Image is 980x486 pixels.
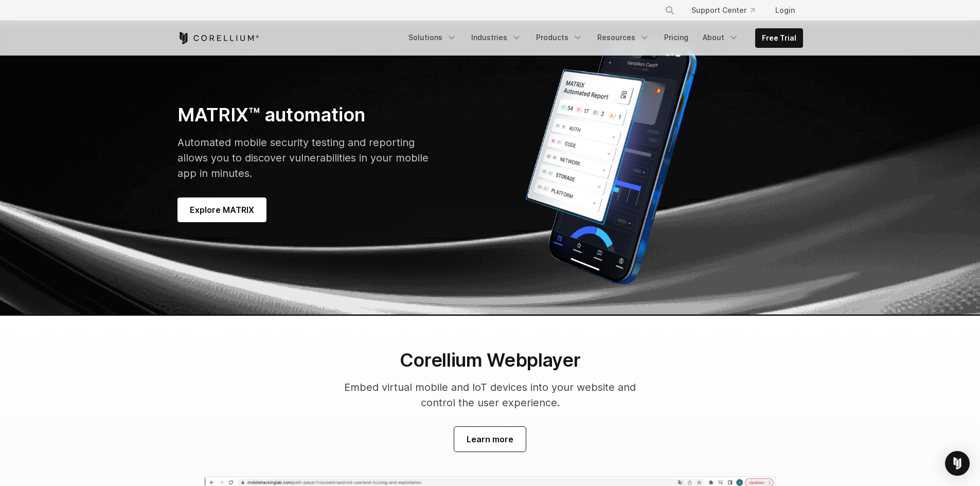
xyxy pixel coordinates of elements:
a: Resources [591,28,656,47]
a: Explore MATRIX [177,197,266,222]
h2: Corellium Webplayer [339,349,642,371]
a: Products [530,28,589,47]
h3: MATRIX™ automation [177,103,429,127]
p: Embed virtual mobile and IoT devices into your website and control the user experience. [339,380,642,410]
a: Support Center [683,1,763,20]
span: Automated mobile security testing and reporting allows you to discover vulnerabilities in your mo... [177,136,429,179]
img: Corellium's virtual hardware platform; MATRIX Automated Report [501,34,722,291]
span: Learn more [467,433,513,445]
a: Pricing [658,28,694,47]
div: Open Intercom Messenger [945,451,970,476]
a: Solutions [402,28,463,47]
div: Navigation Menu [652,1,803,20]
a: Visit our blog [454,427,526,452]
span: Explore MATRIX [190,204,254,216]
div: Navigation Menu [402,28,803,48]
a: Industries [465,28,528,47]
a: Login [767,1,803,20]
a: About [697,28,745,47]
button: Search [661,1,679,20]
a: Free Trial [756,29,803,47]
a: Corellium Home [177,32,259,44]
